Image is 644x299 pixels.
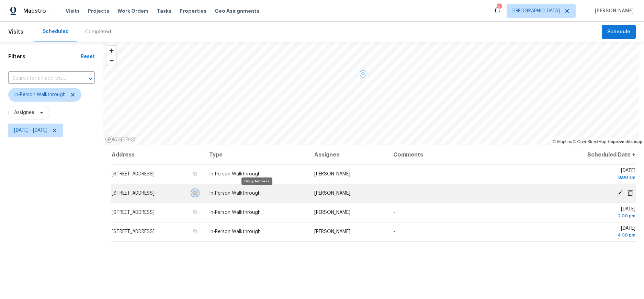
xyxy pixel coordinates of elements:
span: [PERSON_NAME] [314,229,350,234]
th: Assignee [309,145,388,164]
span: [STREET_ADDRESS] [112,210,155,215]
div: Reset [81,53,95,60]
div: Completed [85,28,111,35]
div: Scheduled [43,28,69,35]
a: Improve this map [608,139,642,144]
input: Search for an address... [8,73,76,84]
span: Visits [66,8,80,14]
button: Open [86,74,95,83]
button: Zoom in [106,46,116,56]
th: Address [111,145,204,164]
th: Comments [388,145,545,164]
span: Assignee [14,109,34,116]
span: - [393,210,395,215]
span: In-Person Walkthrough [14,91,66,98]
span: Schedule [607,28,630,36]
th: Scheduled Date ↑ [545,145,636,164]
button: Zoom out [106,56,116,66]
button: Copy Address [192,209,198,215]
span: Properties [180,8,206,14]
span: - [393,191,395,196]
span: [PERSON_NAME] [314,210,350,215]
th: Type [204,145,309,164]
span: [PERSON_NAME] [592,8,634,14]
button: Copy Address [192,171,198,177]
span: [DATE] [551,226,635,239]
span: In-Person Walkthrough [209,191,261,196]
span: - [393,229,395,234]
span: Work Orders [117,8,149,14]
div: Map marker [360,70,366,81]
span: Edit [615,190,625,196]
div: 3 [497,4,501,11]
span: [DATE] - [DATE] [14,127,47,134]
button: Copy Address [192,228,198,234]
span: [GEOGRAPHIC_DATA] [512,8,560,14]
span: Geo Assignments [215,8,259,14]
span: - [393,172,395,176]
span: Cancel [625,190,635,196]
span: Visits [8,24,23,39]
span: Projects [88,8,109,14]
span: [STREET_ADDRESS] [112,229,155,234]
span: [DATE] [551,168,635,181]
span: Zoom out [106,56,116,66]
canvas: Map [103,42,639,145]
button: Schedule [602,25,636,39]
span: Tasks [157,9,171,13]
div: 4:00 pm [551,232,635,239]
div: 2:00 pm [551,212,635,219]
span: [PERSON_NAME] [314,172,350,176]
a: Mapbox homepage [105,135,135,143]
span: [STREET_ADDRESS] [112,172,155,176]
a: Mapbox [553,139,572,144]
div: 8:00 am [551,174,635,181]
span: In-Person Walkthrough [209,172,261,176]
span: [STREET_ADDRESS] [112,191,155,196]
a: OpenStreetMap [573,139,606,144]
span: [PERSON_NAME] [314,191,350,196]
h1: Filters [8,53,81,60]
span: [DATE] [551,207,635,219]
span: In-Person Walkthrough [209,229,261,234]
span: Maestro [23,8,46,14]
span: In-Person Walkthrough [209,210,261,215]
